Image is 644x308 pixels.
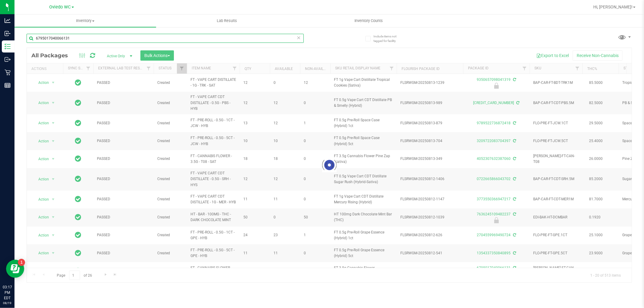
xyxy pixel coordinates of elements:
p: 03:17 PM EDT [3,284,12,301]
span: Inventory Counts [346,18,391,24]
span: Oviedo WC [50,5,71,10]
span: Hi, [PERSON_NAME]! [593,5,633,9]
a: Inventory Counts [298,14,439,27]
inline-svg: Reports [5,82,11,88]
inline-svg: Outbound [5,56,11,62]
a: Inventory [14,14,156,27]
span: Inventory [14,18,156,24]
span: Include items not tagged for facility [373,34,404,43]
p: 08/19 [3,301,12,305]
inline-svg: Retail [5,69,11,75]
inline-svg: Analytics [5,17,11,24]
iframe: Resource center unread badge [18,259,25,266]
input: Search Package ID, Item Name, SKU, Lot or Part Number... [27,34,304,43]
inline-svg: Inventory [5,43,11,49]
span: Lab Results [209,18,245,24]
span: Clear [297,34,301,42]
iframe: Resource center [6,260,24,278]
inline-svg: Inbound [5,30,11,37]
a: Lab Results [156,14,298,27]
